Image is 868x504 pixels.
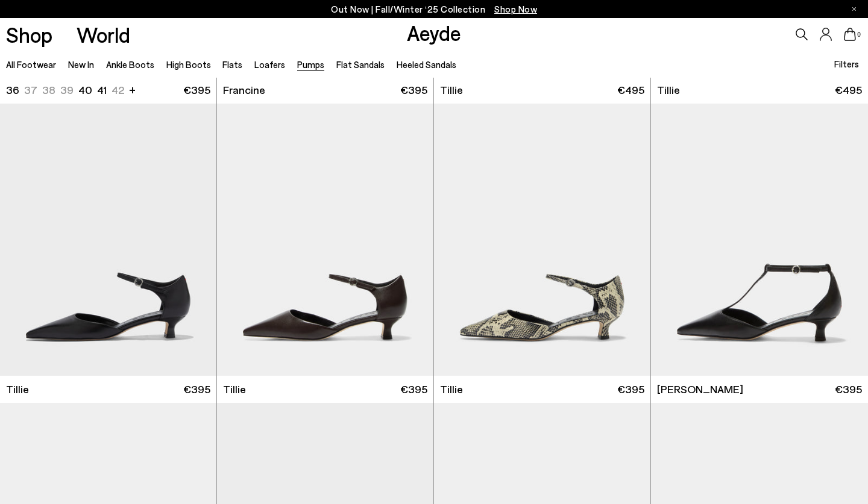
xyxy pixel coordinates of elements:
span: Tillie [223,382,246,397]
span: Francine [223,82,265,98]
li: 41 [97,82,107,98]
span: €395 [400,382,427,397]
a: Tillie €395 [217,376,433,403]
a: New In [68,59,94,70]
li: 36 [6,82,19,98]
img: Liz T-Bar Pumps [651,104,868,375]
a: Flats [222,59,242,70]
a: 0 [844,28,856,41]
a: Loafers [254,59,285,70]
li: + [129,81,136,98]
a: Flat Sandals [336,59,385,70]
a: All Footwear [6,59,56,70]
a: Shop [6,24,52,45]
a: Ankle Boots [106,59,154,70]
span: €395 [835,382,862,397]
a: Tillie €495 [434,76,650,104]
a: [PERSON_NAME] €395 [651,376,868,403]
img: Tillie Ankle Strap Pumps [217,104,433,375]
a: Heeled Sandals [397,59,456,70]
span: €495 [835,82,862,98]
a: Francine €395 [217,76,433,104]
a: Aeyde [407,20,461,45]
a: Tillie €495 [651,76,868,104]
a: Tillie €395 [434,376,650,403]
span: [PERSON_NAME] [657,382,743,397]
span: €395 [617,382,644,397]
span: €395 [183,82,210,98]
ul: variant [6,82,121,98]
span: Tillie [657,82,680,98]
img: Tillie Ankle Strap Pumps [434,104,650,375]
span: 0 [856,31,862,38]
li: 40 [78,82,92,98]
span: Tillie [6,382,29,397]
span: €395 [400,82,427,98]
a: Pumps [297,59,324,70]
span: Tillie [440,82,463,98]
p: Out Now | Fall/Winter ‘25 Collection [331,2,537,17]
span: €395 [183,382,210,397]
a: High Boots [166,59,211,70]
span: €495 [617,82,644,98]
span: Tillie [440,382,463,397]
span: Filters [834,58,859,69]
a: World [77,24,130,45]
span: Navigate to /collections/new-in [494,4,537,14]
